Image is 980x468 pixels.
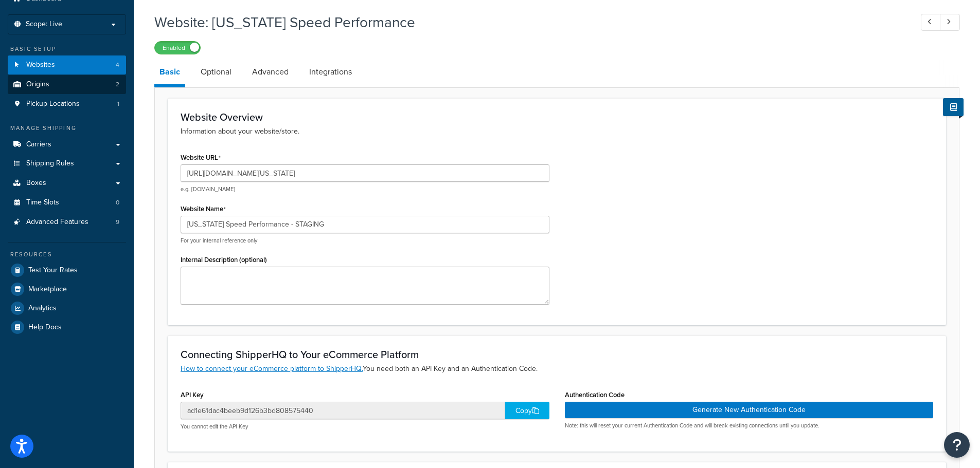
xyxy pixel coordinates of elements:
span: Shipping Rules [26,159,74,168]
p: Note: this will reset your current Authentication Code and will break existing connections until ... [565,422,934,429]
div: Manage Shipping [8,124,126,133]
h3: Connecting ShipperHQ to Your eCommerce Platform [181,349,933,360]
span: 9 [116,218,119,227]
span: Boxes [26,179,46,188]
button: Open Resource Center [944,432,970,458]
label: Authentication Code [565,391,625,399]
a: Origins2 [8,75,126,94]
a: Optional [195,60,237,84]
a: Previous Record [921,14,941,31]
a: Integrations [304,60,357,84]
a: Advanced [247,60,294,84]
label: Internal Description (optional) [181,256,267,264]
li: Websites [8,55,126,74]
a: Advanced Features9 [8,213,126,232]
div: Basic Setup [8,45,126,53]
span: Advanced Features [26,218,88,227]
a: Boxes [8,174,126,193]
span: Websites [26,61,55,69]
label: Website Name [181,205,226,213]
h1: Website: [US_STATE] Speed Performance [154,12,902,32]
p: For your internal reference only [181,237,549,245]
div: Copy [505,402,549,419]
a: Help Docs [8,318,126,336]
a: Carriers [8,135,126,154]
p: You need both an API Key and an Authentication Code. [181,363,933,375]
span: Analytics [28,304,57,313]
li: Time Slots [8,193,126,212]
h3: Website Overview [181,111,933,123]
span: Time Slots [26,198,59,207]
button: Generate New Authentication Code [565,402,934,418]
p: You cannot edit the API Key [181,423,549,430]
a: Test Your Rates [8,261,126,279]
li: Advanced Features [8,213,126,232]
a: Pickup Locations1 [8,95,126,114]
a: Shipping Rules [8,154,126,173]
span: Carriers [26,140,51,149]
li: Origins [8,75,126,94]
button: Show Help Docs [943,98,964,116]
a: Analytics [8,299,126,317]
span: Scope: Live [26,20,62,29]
label: Website URL [181,154,221,162]
span: 4 [116,61,119,69]
span: Marketplace [28,285,67,294]
li: Pickup Locations [8,95,126,114]
p: Information about your website/store. [181,126,933,137]
span: Test Your Rates [28,266,78,275]
p: e.g. [DOMAIN_NAME] [181,185,549,193]
a: Websites4 [8,55,126,74]
div: Resources [8,250,126,259]
span: Help Docs [28,323,62,332]
span: Origins [26,80,49,89]
a: Marketplace [8,280,126,298]
span: Pickup Locations [26,100,80,108]
label: API Key [181,391,204,399]
a: Time Slots0 [8,193,126,212]
a: Next Record [940,14,960,31]
span: 2 [116,80,119,89]
label: Enabled [155,42,200,54]
a: Basic [154,60,185,87]
a: How to connect your eCommerce platform to ShipperHQ. [181,363,363,374]
span: 1 [117,100,119,108]
span: 0 [116,198,119,207]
